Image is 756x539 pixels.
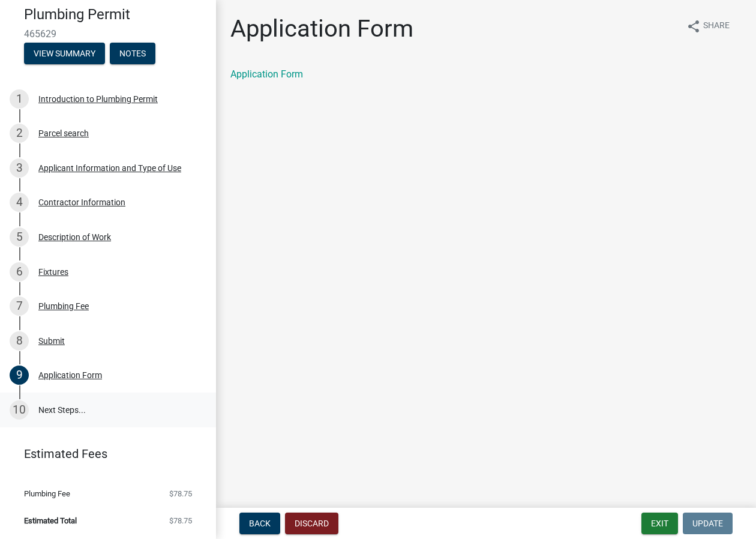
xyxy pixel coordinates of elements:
[38,95,158,103] div: Introduction to Plumbing Permit
[10,227,29,247] div: 5
[24,490,70,498] span: Plumbing Fee
[239,513,280,534] button: Back
[110,43,155,64] button: Notes
[10,193,29,212] div: 4
[10,124,29,143] div: 2
[677,14,739,38] button: shareShare
[24,28,192,40] span: 465629
[38,371,102,379] div: Application Form
[692,519,723,528] span: Update
[683,513,733,534] button: Update
[10,158,29,178] div: 3
[10,400,29,420] div: 10
[38,233,111,241] div: Description of Work
[169,517,192,525] span: $78.75
[10,331,29,351] div: 8
[10,89,29,109] div: 1
[10,262,29,282] div: 6
[169,490,192,498] span: $78.75
[249,519,271,528] span: Back
[38,302,89,310] div: Plumbing Fee
[38,164,181,172] div: Applicant Information and Type of Use
[10,442,197,466] a: Estimated Fees
[38,268,68,276] div: Fixtures
[641,513,678,534] button: Exit
[24,6,206,23] h4: Plumbing Permit
[24,49,105,59] wm-modal-confirm: Summary
[110,49,155,59] wm-modal-confirm: Notes
[230,14,413,43] h1: Application Form
[24,43,105,64] button: View Summary
[10,366,29,385] div: 9
[230,68,303,80] a: Application Form
[24,517,77,525] span: Estimated Total
[38,337,65,345] div: Submit
[38,129,89,137] div: Parcel search
[10,297,29,316] div: 7
[38,198,125,206] div: Contractor Information
[285,513,338,534] button: Discard
[686,19,701,34] i: share
[703,19,730,34] span: Share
